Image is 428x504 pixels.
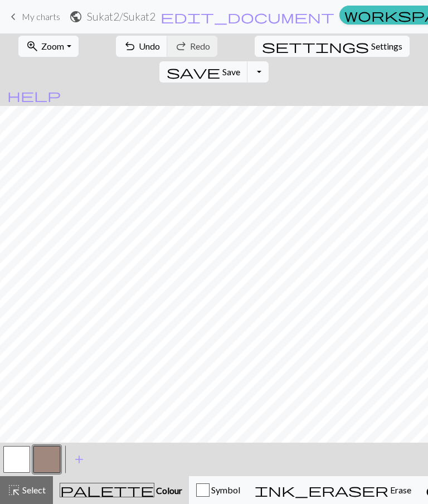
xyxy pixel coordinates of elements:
span: Undo [139,41,160,51]
button: Undo [116,36,168,57]
span: add [72,452,86,467]
span: Erase [388,484,411,495]
span: help [7,88,61,103]
span: keyboard_arrow_left [7,9,20,25]
i: Settings [262,40,369,53]
button: SettingsSettings [255,36,410,57]
span: undo [123,38,137,54]
button: Colour [53,476,189,504]
span: Settings [371,40,402,53]
button: Erase [247,476,419,504]
span: My charts [22,11,60,22]
button: Symbol [189,476,247,504]
span: zoom_in [26,38,39,54]
a: My charts [7,7,60,26]
button: Save [159,61,248,83]
span: save [167,64,220,80]
span: Symbol [210,484,240,495]
h2: Sukat2 / Sukat2 [87,10,155,23]
span: Select [21,484,46,495]
span: Save [222,66,240,77]
span: Zoom [41,41,64,51]
span: ink_eraser [255,482,388,498]
span: settings [262,38,369,54]
span: Colour [154,485,182,496]
span: palette [60,482,154,498]
span: highlight_alt [7,482,21,498]
span: edit_document [160,9,334,25]
button: Zoom [18,36,78,57]
span: public [69,9,82,25]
